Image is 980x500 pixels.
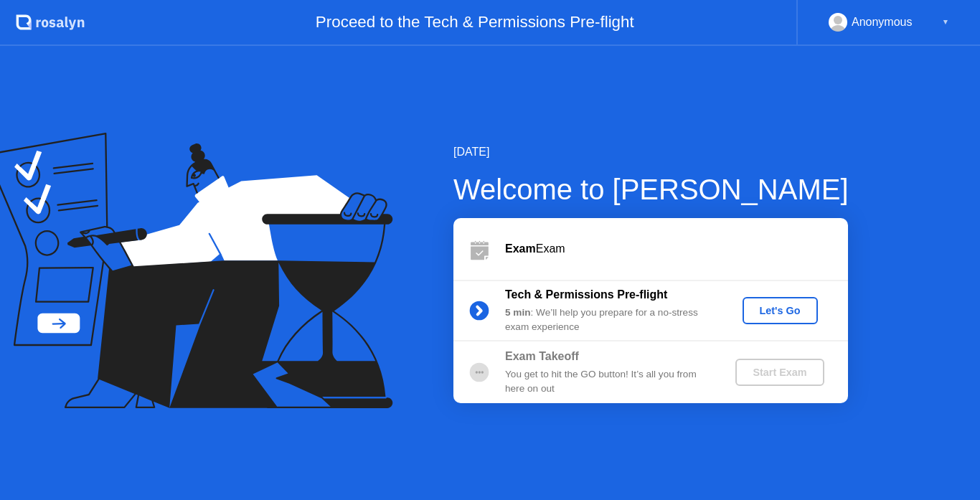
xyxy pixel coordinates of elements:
[942,13,949,32] div: ▼
[748,305,812,316] div: Let's Go
[743,297,818,324] button: Let's Go
[505,307,531,318] b: 5 min
[852,13,913,32] div: Anonymous
[505,240,848,258] div: Exam
[735,359,824,386] button: Start Exam
[505,367,712,397] div: You get to hit the GO button! It’s all you from here on out
[741,367,818,378] div: Start Exam
[505,288,667,301] b: Tech & Permissions Pre-flight
[505,350,579,362] b: Exam Takeoff
[453,143,849,161] div: [DATE]
[505,242,536,255] b: Exam
[505,306,712,335] div: : We’ll help you prepare for a no-stress exam experience
[453,168,849,211] div: Welcome to [PERSON_NAME]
